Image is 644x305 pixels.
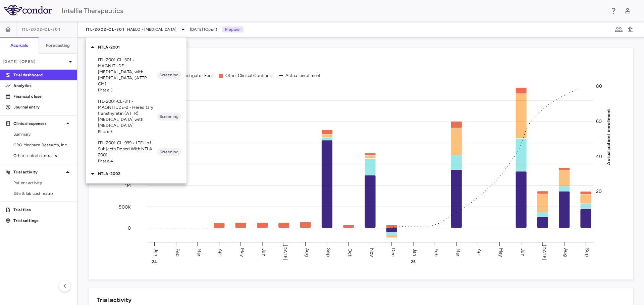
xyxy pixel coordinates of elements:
p: ITL-2001-CL-301 • MAGNITUDE - [MEDICAL_DATA] with [MEDICAL_DATA] (ATTR-CM) [98,57,157,87]
span: Phase 3 [98,129,157,135]
span: Screening [157,113,181,120]
p: ITL-2001-CL-311 • MAGNITUDE-2 - Hereditary transthyretin (ATTR) [MEDICAL_DATA] with [MEDICAL_DATA] [98,98,157,129]
span: Phase 3 [98,87,157,93]
span: Screening [157,149,181,155]
div: ITL-2001-CL-311 • MAGNITUDE-2 - Hereditary transthyretin (ATTR) [MEDICAL_DATA] with [MEDICAL_DATA... [86,96,186,137]
p: NTLA-2001 [98,44,186,50]
div: NTLA-2001 [86,40,186,54]
span: Screening [157,72,181,78]
p: NTLA-2002 [98,171,186,177]
div: NTLA-2002 [86,167,186,181]
span: Phase 4 [98,158,157,164]
div: ITL-2001-CL-999 • LTFU of Subjects Dosed With NTLA-2001Phase 4Screening [86,137,186,167]
p: ITL-2001-CL-999 • LTFU of Subjects Dosed With NTLA-2001 [98,140,157,158]
div: ITL-2001-CL-301 • MAGNITUDE - [MEDICAL_DATA] with [MEDICAL_DATA] (ATTR-CM)Phase 3Screening [86,54,186,96]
